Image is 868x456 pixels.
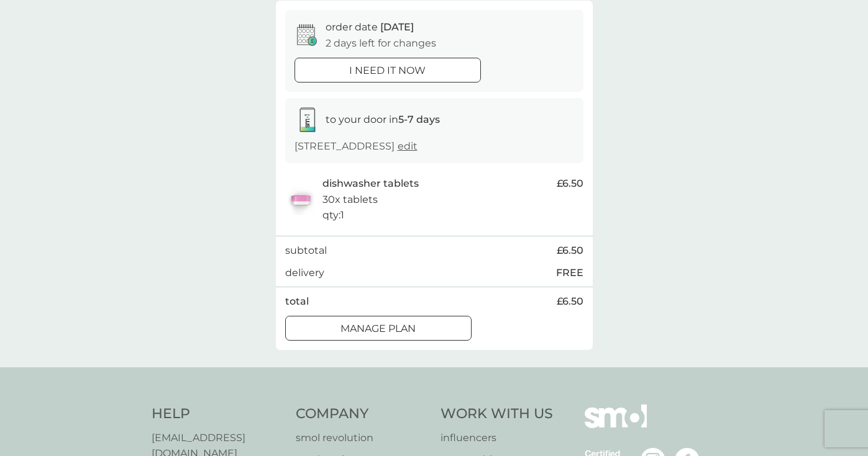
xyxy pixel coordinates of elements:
button: Manage plan [285,316,472,341]
p: dishwasher tablets [322,176,419,192]
p: delivery [285,265,324,281]
span: £6.50 [557,243,583,259]
p: subtotal [285,243,327,259]
p: qty : 1 [322,207,344,223]
strong: 5-7 days [398,114,440,125]
p: 2 days left for changes [326,35,436,51]
p: Manage plan [340,321,416,337]
a: influencers [441,430,553,446]
p: order date [326,19,414,35]
span: to your door in [326,114,440,125]
p: [STREET_ADDRESS] [295,138,418,154]
button: i need it now [295,58,481,83]
a: smol revolution [296,430,428,446]
h4: Work With Us [441,405,553,424]
span: £6.50 [557,293,583,310]
span: £6.50 [557,176,583,192]
p: FREE [556,265,583,281]
p: 30x tablets [322,192,378,208]
a: edit [398,140,418,152]
h4: Help [152,405,284,424]
p: total [285,293,309,310]
h4: Company [296,405,428,424]
img: smol [585,405,647,447]
p: i need it now [349,63,426,79]
span: [DATE] [380,21,414,33]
